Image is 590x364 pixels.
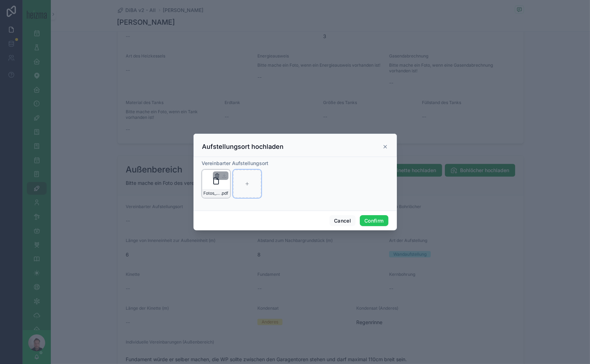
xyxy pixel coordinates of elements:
[202,142,284,151] h3: Aufstellungsort hochladen
[360,215,388,226] button: Confirm
[202,160,269,166] span: Vereinbarter Aufstellungsort
[329,215,356,226] button: Cancel
[221,190,228,196] span: .pdf
[204,190,221,196] span: Fotos_Heizung_Breithuber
